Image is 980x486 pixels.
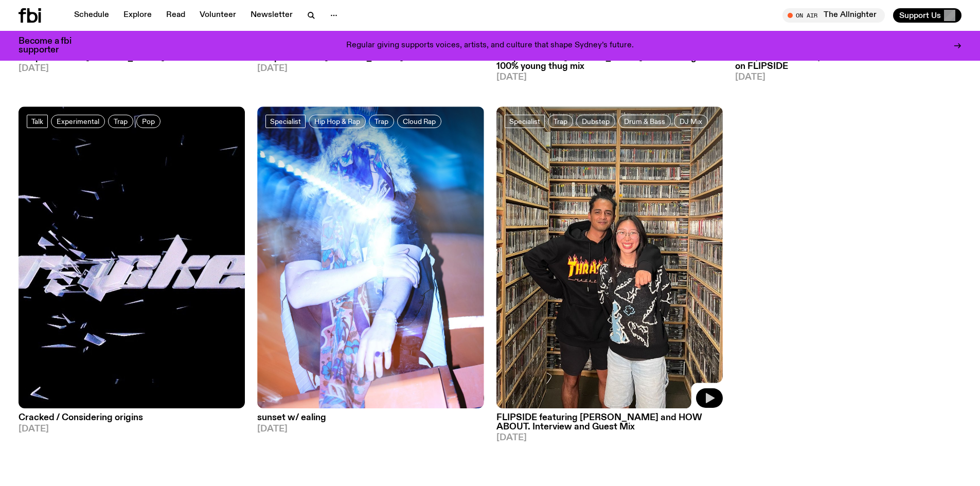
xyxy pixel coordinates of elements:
span: [DATE] [257,425,484,434]
img: Credit: Valerie Comino [257,106,484,408]
a: DJ Mix [674,115,708,128]
span: [DATE] [257,64,484,73]
button: Support Us [893,8,961,23]
a: FLIPSIDE featuring [PERSON_NAME] and HOW ABOUT. Interview and Guest Mix[DATE] [496,408,723,442]
h3: Cracked / Considering origins [19,413,245,422]
span: [DATE] [496,434,723,442]
span: [DATE] [19,425,245,434]
a: Cloud Rap [397,115,441,128]
span: Trap [114,118,128,125]
a: Deep Web with [PERSON_NAME][DATE] [19,48,245,73]
a: sunset w/ ealing[DATE] [257,408,484,433]
span: Drum & Bass [624,118,665,125]
a: Specialist [505,115,545,128]
span: Trap [375,118,388,125]
span: Specialist [509,118,540,125]
h3: FLIPSIDE featuring [PERSON_NAME] and HOW ABOUT. Interview and Guest Mix [496,413,723,431]
span: [DATE] [19,64,245,73]
a: Trap [548,115,573,128]
img: gnomu and how about standing in the music library [496,106,723,408]
span: Cloud Rap [403,118,436,125]
span: Experimental [57,118,99,125]
span: [DATE] [735,73,961,82]
span: DJ Mix [680,118,702,125]
a: Enki (Curi Collective) Interview and Guest Mix on FLIPSIDE[DATE] [735,48,961,82]
button: On AirThe Allnighter [782,8,885,23]
span: Trap [554,118,567,125]
span: Pop [142,118,155,125]
span: [DATE] [496,73,723,82]
a: Dubstep [576,115,615,128]
a: Deep Web with [PERSON_NAME] / feat. ealing + 100% young thug mix[DATE] [496,48,723,82]
a: Volunteer [193,8,242,23]
a: Explore [117,8,158,23]
a: Trap [108,115,133,128]
a: Specialist [265,115,306,128]
a: Experimental [51,115,105,128]
a: Pop [136,115,161,128]
h3: Enki (Curi Collective) Interview and Guest Mix on FLIPSIDE [735,53,961,71]
span: Talk [31,118,43,125]
a: Cracked / Considering origins[DATE] [19,408,245,433]
a: Read [160,8,191,23]
span: Dubstep [582,118,610,125]
a: Schedule [68,8,115,23]
p: Regular giving supports voices, artists, and culture that shape Sydney’s future. [346,41,634,50]
h3: sunset w/ ealing [257,413,484,422]
span: Support Us [899,11,941,20]
a: Trap [369,115,394,128]
h3: Deep Web with [PERSON_NAME] / feat. ealing + 100% young thug mix [496,53,723,71]
span: Hip Hop & Rap [314,118,360,125]
span: Specialist [270,118,301,125]
a: Talk [27,115,48,128]
h3: Become a fbi supporter [19,37,84,55]
img: Logo for Podcast Cracked. Black background, with white writing, with glass smashing graphics [19,106,245,408]
a: Deep Web with [PERSON_NAME][DATE] [257,48,484,73]
a: Newsletter [244,8,299,23]
a: Drum & Bass [618,115,671,128]
a: Hip Hop & Rap [309,115,366,128]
